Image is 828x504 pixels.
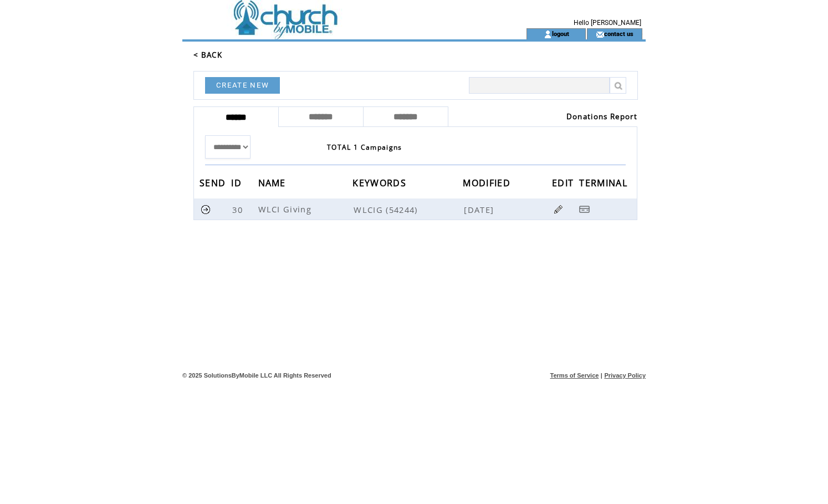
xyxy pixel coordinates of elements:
[463,179,513,186] a: MODIFIED
[231,179,244,186] a: ID
[550,372,599,379] a: Terms of Service
[327,142,402,152] span: TOTAL 1 Campaigns
[193,50,222,60] a: < BACK
[464,204,497,215] span: [DATE]
[200,174,228,195] span: SEND
[604,372,646,379] a: Privacy Policy
[552,30,569,37] a: logout
[601,372,602,379] span: |
[552,174,576,195] span: EDIT
[463,174,513,195] span: MODIFIED
[232,204,246,215] span: 30
[604,30,633,37] a: contact us
[566,111,637,121] a: Donations Report
[544,30,552,39] img: account_icon.gif
[579,174,630,195] span: TERMINAL
[596,30,604,39] img: contact_us_icon.gif
[352,174,409,195] span: KEYWORDS
[182,372,331,379] span: © 2025 SolutionsByMobile LLC All Rights Reserved
[354,204,462,215] span: WLCIG (54244)
[231,174,244,195] span: ID
[574,19,641,27] span: Hello [PERSON_NAME]
[258,174,289,195] span: NAME
[205,77,280,94] a: CREATE NEW
[352,179,409,186] a: KEYWORDS
[258,203,315,215] span: WLCI Giving
[258,179,289,186] a: NAME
